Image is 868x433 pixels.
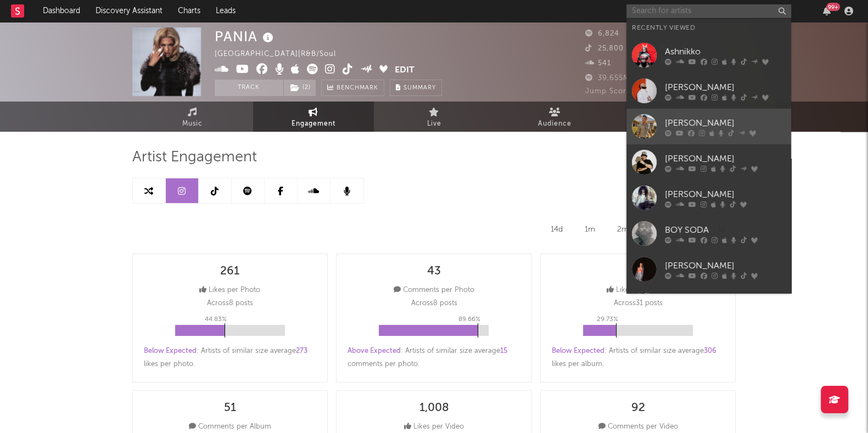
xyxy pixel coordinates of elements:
[665,223,786,237] div: BOY SODA
[607,284,669,297] div: Likes per Album
[626,109,791,144] a: [PERSON_NAME]
[626,37,791,73] a: Ashnikko
[552,345,725,371] div: : Artists of similar size average likes per album .
[144,347,197,355] span: Below Expected
[427,117,441,131] span: Live
[665,152,786,165] div: [PERSON_NAME]
[458,313,480,326] p: 89.66 %
[395,64,415,77] button: Edit
[609,220,637,239] div: 2m
[823,7,831,15] button: 99+
[495,102,615,132] a: Audience
[500,347,507,355] span: 15
[427,265,441,278] div: 43
[538,117,572,131] span: Audience
[626,251,791,287] a: [PERSON_NAME]
[215,80,283,96] button: Track
[348,347,401,355] span: Above Expected
[626,144,791,180] a: [PERSON_NAME]
[390,80,442,96] button: Summary
[132,102,253,132] a: Music
[585,88,650,95] span: Jump Score: 74.8
[374,102,495,132] a: Live
[419,402,449,415] div: 1,008
[348,345,520,371] div: : Artists of similar size average comments per photo .
[542,220,571,239] div: 14d
[394,284,474,297] div: Comments per Photo
[207,297,253,310] p: Across 8 posts
[632,21,786,35] div: Recently Viewed
[132,151,257,164] span: Artist Engagement
[665,116,786,130] div: [PERSON_NAME]
[292,117,335,131] span: Engagement
[199,284,260,297] div: Likes per Photo
[614,297,663,310] p: Across 31 posts
[283,80,316,96] span: ( 2 )
[205,313,227,326] p: 44.83 %
[665,259,786,272] div: [PERSON_NAME]
[144,345,317,371] div: : Artists of similar size average likes per photo .
[631,402,645,415] div: 92
[552,347,604,355] span: Below Expected
[704,347,716,355] span: 306
[220,265,239,278] div: 261
[585,75,690,82] span: 39,655 Monthly Listeners
[585,45,624,52] span: 25,800
[597,313,618,326] p: 29.73 %
[585,30,619,37] span: 6,824
[626,180,791,216] a: [PERSON_NAME]
[626,216,791,251] a: BOY SODA
[626,287,791,323] a: [PERSON_NAME]
[665,81,786,94] div: [PERSON_NAME]
[182,117,203,131] span: Music
[585,60,611,67] span: 541
[626,4,791,18] input: Search for artists
[626,73,791,109] a: [PERSON_NAME]
[224,402,236,415] div: 51
[337,82,378,95] span: Benchmark
[253,102,374,132] a: Engagement
[665,188,786,201] div: [PERSON_NAME]
[665,45,786,58] div: Ashnikko
[215,27,276,46] div: PANIA
[296,347,307,355] span: 273
[404,85,436,91] span: Summary
[215,48,349,61] div: [GEOGRAPHIC_DATA] | R&B/Soul
[321,80,384,96] a: Benchmark
[576,220,603,239] div: 1m
[284,80,316,96] button: (2)
[615,102,736,132] a: Playlists/Charts
[826,3,840,11] div: 99 +
[411,297,457,310] p: Across 8 posts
